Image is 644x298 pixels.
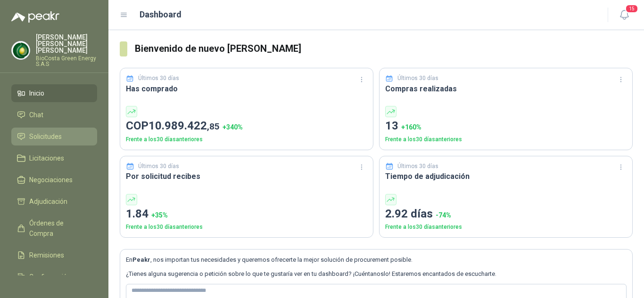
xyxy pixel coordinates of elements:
a: Licitaciones [11,149,97,167]
p: Últimos 30 días [138,74,179,83]
span: + 340 % [223,123,243,131]
h3: Bienvenido de nuevo [PERSON_NAME] [135,41,633,56]
p: [PERSON_NAME] [PERSON_NAME] [PERSON_NAME] [36,34,97,54]
img: Logo peakr [11,11,59,23]
p: 1.84 [126,205,367,223]
h1: Dashboard [140,8,182,21]
h3: Tiempo de adjudicación [385,170,627,182]
span: Negociaciones [29,175,73,185]
p: 13 [385,117,627,135]
a: Configuración [11,268,97,286]
b: Peakr [132,256,150,263]
p: Últimos 30 días [397,162,438,171]
p: Últimos 30 días [138,162,179,171]
a: Solicitudes [11,128,97,145]
h3: Por solicitud recibes [126,170,367,182]
a: Remisiones [11,246,97,264]
p: ¿Tienes alguna sugerencia o petición sobre lo que te gustaría ver en tu dashboard? ¡Cuéntanoslo! ... [126,269,627,279]
a: Adjudicación [11,193,97,210]
a: Chat [11,106,97,124]
h3: Has comprado [126,83,367,95]
span: Licitaciones [29,153,64,163]
p: BioCosta Green Energy S.A.S [36,56,97,67]
button: 15 [616,7,633,24]
a: Inicio [11,84,97,102]
a: Negociaciones [11,171,97,189]
p: COP [126,117,367,135]
span: Solicitudes [29,131,62,142]
span: + 160 % [401,123,421,131]
span: -74 % [436,211,451,219]
p: Frente a los 30 días anteriores [126,135,367,144]
p: Últimos 30 días [397,74,438,83]
p: 2.92 días [385,205,627,223]
span: Inicio [29,88,44,98]
p: Frente a los 30 días anteriores [126,223,367,232]
span: ,85 [207,121,220,132]
span: Chat [29,110,43,120]
h3: Compras realizadas [385,83,627,95]
p: Frente a los 30 días anteriores [385,135,627,144]
a: Órdenes de Compra [11,214,97,242]
p: Frente a los 30 días anteriores [385,223,627,232]
span: Adjudicación [29,196,67,207]
span: 10.989.422 [149,119,220,132]
span: Órdenes de Compra [29,218,88,239]
span: 15 [625,4,638,13]
span: Configuración [29,272,71,282]
img: Company Logo [12,41,30,59]
p: En , nos importan tus necesidades y queremos ofrecerte la mejor solución de procurement posible. [126,255,627,265]
span: + 35 % [151,211,168,219]
span: Remisiones [29,250,64,260]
